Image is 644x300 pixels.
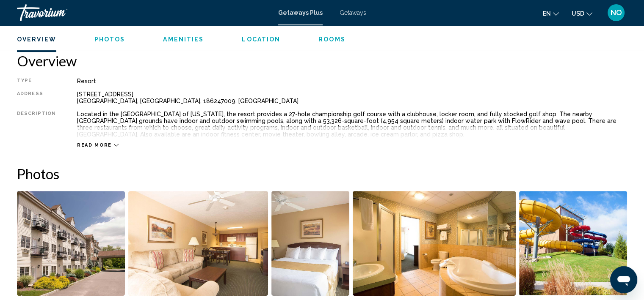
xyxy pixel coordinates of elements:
span: Rooms [318,36,345,43]
button: Open full-screen image slider [271,191,350,296]
div: Located in the [GEOGRAPHIC_DATA] of [US_STATE], the resort provides a 27-hole championship golf c... [77,111,627,138]
button: Change language [543,7,559,19]
button: Overview [17,35,56,43]
span: USD [572,10,584,17]
button: Change currency [572,7,592,19]
iframe: Button to launch messaging window [610,266,637,293]
span: NO [611,8,622,17]
button: Open full-screen image slider [353,191,516,296]
a: Getaways [340,9,366,16]
div: [STREET_ADDRESS] [GEOGRAPHIC_DATA], [GEOGRAPHIC_DATA], 186247009, [GEOGRAPHIC_DATA] [77,91,627,104]
button: Location [242,35,280,43]
a: Travorium [17,4,270,21]
div: Type [17,78,56,85]
span: Read more [77,142,112,148]
button: Rooms [318,35,345,43]
span: Location [242,36,280,43]
div: Resort [77,78,627,85]
span: en [543,10,551,17]
span: Overview [17,36,56,43]
h2: Overview [17,52,627,69]
a: Getaways Plus [278,9,323,16]
span: Amenities [163,36,204,43]
button: Photos [94,35,125,43]
button: User Menu [605,4,627,22]
button: Open full-screen image slider [128,191,268,296]
span: Photos [94,36,125,43]
h2: Photos [17,165,627,182]
button: Read more [77,142,119,148]
div: Address [17,91,56,104]
button: Open full-screen image slider [17,191,125,296]
button: Open full-screen image slider [519,191,627,296]
button: Amenities [163,35,204,43]
div: Description [17,111,56,138]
